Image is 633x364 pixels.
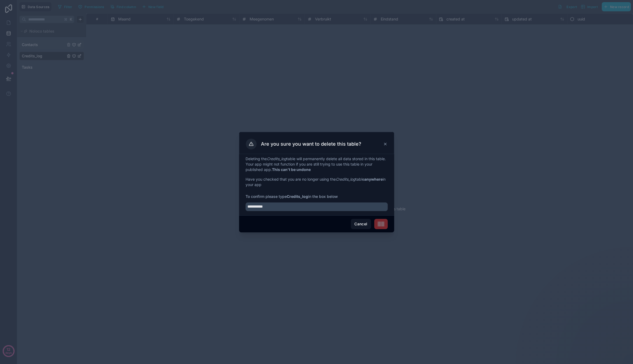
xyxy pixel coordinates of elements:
[336,177,355,181] em: Credits_log
[287,194,308,199] strong: Credits_log
[351,219,371,229] button: Cancel
[525,324,633,361] iframe: Intercom notifications message
[267,156,286,161] em: Credits_log
[246,156,388,172] p: Deleting the table will permanently delete all data stored in this table. Your app might not func...
[246,177,388,187] p: Have you checked that you are no longer using the table in your app
[272,167,311,172] strong: This can't be undone
[261,141,361,147] h3: Are you sure you want to delete this table?
[364,177,383,181] strong: anywhere
[246,194,388,199] span: To confirm please type in the box below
